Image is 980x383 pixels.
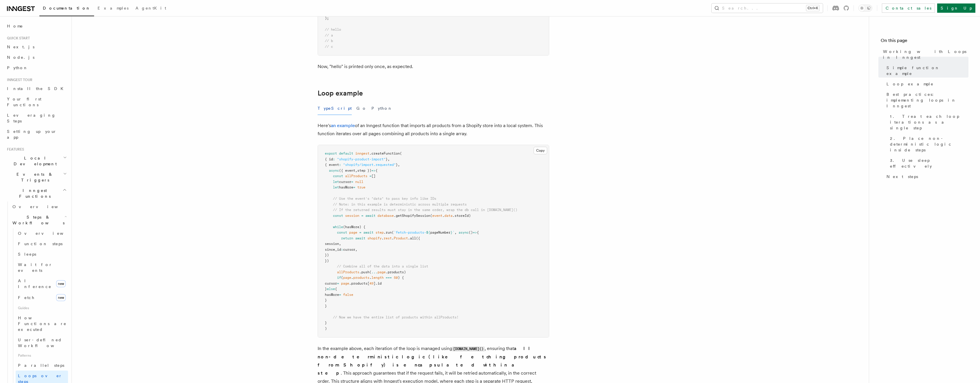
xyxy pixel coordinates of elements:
[355,180,363,184] span: null
[353,276,369,280] span: products
[325,248,341,252] span: since_id
[884,79,968,89] a: Loop example
[325,33,333,37] span: // a
[18,241,63,246] span: Function steps
[333,174,343,178] span: const
[18,278,52,289] span: AI Inference
[339,151,353,155] span: default
[16,303,68,313] span: Guides
[10,214,65,226] span: Steps & Workflows
[355,248,357,252] span: ,
[455,230,457,234] span: ,
[16,276,68,292] a: AI Inferencenew
[349,230,357,234] span: page
[10,212,68,228] button: Steps & Workflows
[132,2,170,16] a: AgentKit
[318,122,549,138] p: Here's of an Inngest function that imports all products from a Shopify store into a local system....
[453,214,471,218] span: .storeId)
[327,287,335,291] span: else
[452,347,485,351] code: [DOMAIN_NAME]()
[355,236,365,240] span: await
[5,153,68,169] button: Local Development
[325,327,327,331] span: )
[333,197,436,201] span: // Use the event's "data" to pass key info like IDs
[365,214,375,218] span: await
[883,49,968,60] span: Working with Loops in Inngest
[318,63,549,71] p: Now, "hello" is printed only once, as expected.
[459,230,469,234] span: async
[325,157,333,161] span: { id
[5,42,68,52] a: Next.js
[18,252,36,256] span: Sleeps
[337,281,339,285] span: =
[361,214,363,218] span: =
[16,335,68,351] a: User-defined Workflows
[7,113,56,123] span: Leveraging Steps
[363,230,373,234] span: await
[337,276,341,280] span: if
[16,259,68,276] a: Wait for events
[333,315,459,319] span: // Now we have the entire list of products within allProducts!
[388,157,390,161] span: ,
[375,230,384,234] span: step
[886,91,968,109] span: Best practices: implementing loops in Inngest
[5,36,30,41] span: Quick start
[426,230,430,234] span: ${
[325,16,329,20] span: );
[5,185,68,201] button: Inngest Functions
[10,201,68,212] a: Overview
[18,363,64,368] span: Parallel steps
[884,63,968,79] a: Simple function example
[400,151,402,155] span: (
[392,236,394,240] span: .
[7,97,41,107] span: Your first Functions
[884,171,968,182] a: Next steps
[333,185,339,189] span: let
[7,86,67,91] span: Install the SDK
[367,236,382,240] span: shopify
[5,21,68,31] a: Home
[382,236,384,240] span: .
[473,230,477,234] span: =>
[325,281,337,285] span: cursor
[333,157,335,161] span: :
[339,180,351,184] span: cursor
[5,94,68,110] a: Your first Functions
[357,185,365,189] span: true
[135,6,166,10] span: AgentKit
[5,83,68,94] a: Install the SDK
[56,280,66,287] span: new
[325,253,329,257] span: })
[341,236,353,240] span: return
[18,262,52,273] span: Wait for events
[325,151,337,155] span: export
[882,3,935,13] a: Contact sales
[394,236,408,240] span: Product
[888,155,968,171] a: 3. Use sleep effectively
[890,157,968,169] span: 3. Use sleep effectively
[18,316,67,332] span: How Functions are executed
[16,239,68,249] a: Function steps
[371,276,384,280] span: length
[373,281,382,285] span: ].id
[325,304,327,308] span: }
[7,65,28,70] span: Python
[7,129,57,140] span: Setting up your app
[5,52,68,63] a: Node.js
[432,214,442,218] span: event
[325,259,329,263] span: })
[18,231,78,236] span: Overview
[416,236,420,240] span: ({
[339,163,341,167] span: :
[318,89,363,97] a: Loop example
[453,230,455,234] span: `
[5,188,63,199] span: Inngest Functions
[325,321,327,325] span: }
[430,230,450,234] span: pageNumber
[16,249,68,259] a: Sleeps
[325,293,339,297] span: hasMore
[333,208,517,212] span: // If the returned results must stay in the same order, wrap the db call in [DOMAIN_NAME]()
[39,2,94,16] a: Documentation
[442,214,444,218] span: .
[886,65,968,76] span: Simple function example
